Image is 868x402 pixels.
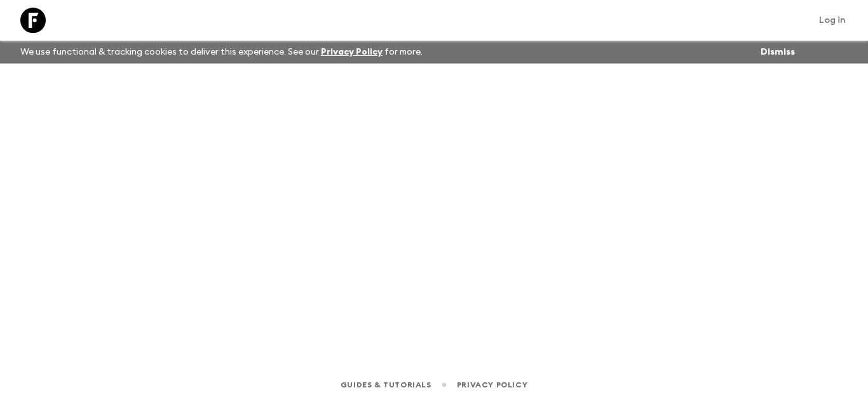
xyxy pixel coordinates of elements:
[812,11,853,29] a: Log in
[15,41,428,64] p: We use functional & tracking cookies to deliver this experience. See our for more.
[457,378,527,392] a: Privacy Policy
[321,48,383,57] a: Privacy Policy
[757,43,798,61] button: Dismiss
[341,378,431,392] a: Guides & Tutorials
